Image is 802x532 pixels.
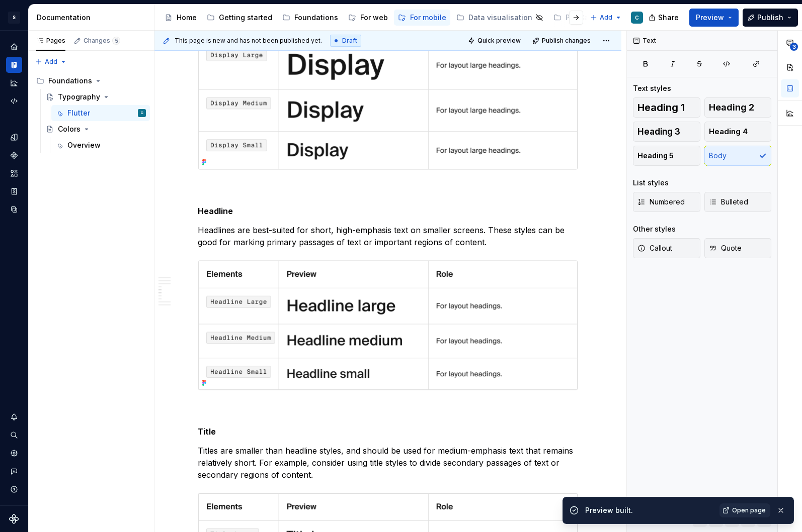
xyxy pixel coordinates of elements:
span: Preview [696,13,724,23]
img: 9237ca27-da86-4c6e-8562-fe96d764e13e.png [198,14,578,169]
a: Overview [51,137,150,153]
a: Home [161,10,201,26]
button: Heading 3 [633,122,700,142]
div: Documentation [37,13,150,23]
div: Code automation [6,93,22,109]
a: Documentation [6,57,22,73]
p: Headlines are best-suited for short, high-emphasis text on smaller screens. These styles can be g... [198,224,578,248]
div: Overview [67,140,101,150]
button: Preview [689,9,739,27]
p: Titles are smaller than headline styles, and should be used for medium-emphasis text that remains... [198,445,578,481]
a: Typography [42,89,150,105]
button: Share [644,9,685,27]
span: Add [45,58,57,66]
div: Page tree [32,73,150,153]
div: Colors [58,124,81,134]
button: Bulleted [704,192,772,212]
span: Heading 2 [709,102,754,113]
button: Heading 2 [704,97,772,118]
span: Heading 1 [637,102,685,113]
a: Storybook stories [6,183,22,199]
button: Search ⌘K [6,427,22,443]
div: Typography [58,92,100,102]
button: Heading 5 [633,146,700,166]
span: Heading 4 [709,127,748,137]
div: Flutter [67,108,90,118]
button: Numbered [633,192,700,212]
button: Quick preview [465,34,525,48]
a: Getting started [203,10,276,26]
button: Notifications [6,409,22,425]
span: Heading 5 [637,151,674,161]
h5: Headline [198,206,578,216]
span: Numbered [637,197,685,207]
h5: Title [198,427,578,437]
span: Heading 3 [637,127,680,137]
a: Assets [6,165,22,181]
a: Colors [42,121,150,137]
svg: Supernova Logo [9,514,19,524]
button: Quote [704,238,772,258]
a: Analytics [6,75,22,91]
img: 57ae1995-59ce-4dd7-ad1d-9ae8bf7b1111.png [198,261,578,390]
a: Open page [719,503,770,517]
span: 5 [112,37,120,45]
button: Contact support [6,463,22,479]
a: Home [6,39,22,55]
span: Bulleted [709,197,748,207]
button: Publish [743,9,798,27]
button: Heading 4 [704,122,772,142]
div: Getting started [219,13,272,23]
span: Open page [732,506,766,514]
a: Components [6,147,22,163]
a: Data sources [6,201,22,218]
div: Home [177,13,197,23]
a: Settings [6,445,22,461]
div: Foundations [32,73,150,89]
span: 3 [790,43,798,51]
div: Data visualisation [468,13,532,23]
span: Publish changes [542,37,591,45]
div: Changes [84,37,120,45]
button: Callout [633,238,700,258]
div: C [635,14,639,22]
a: Foundations [278,10,342,26]
a: For mobile [394,10,450,26]
span: Callout [637,243,672,253]
div: List styles [633,178,669,188]
span: Quote [709,243,742,253]
div: Page tree [161,8,585,28]
div: Foundations [294,13,338,23]
div: Foundations [48,76,92,86]
span: Publish [757,13,783,23]
span: Add [600,14,612,22]
div: C [141,108,143,118]
span: Quick preview [477,37,521,45]
div: Other styles [633,224,676,234]
button: Heading 1 [633,97,700,118]
a: Design tokens [6,129,22,145]
span: This page is new and has not been published yet. [175,37,322,45]
button: S [2,7,26,28]
span: Draft [342,37,357,45]
a: Data visualisation [452,10,547,26]
button: Add [587,11,625,25]
button: Publish changes [529,34,595,48]
div: Preview built. [585,505,713,515]
span: Share [658,13,679,23]
a: For web [344,10,392,26]
div: Pages [36,37,65,45]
